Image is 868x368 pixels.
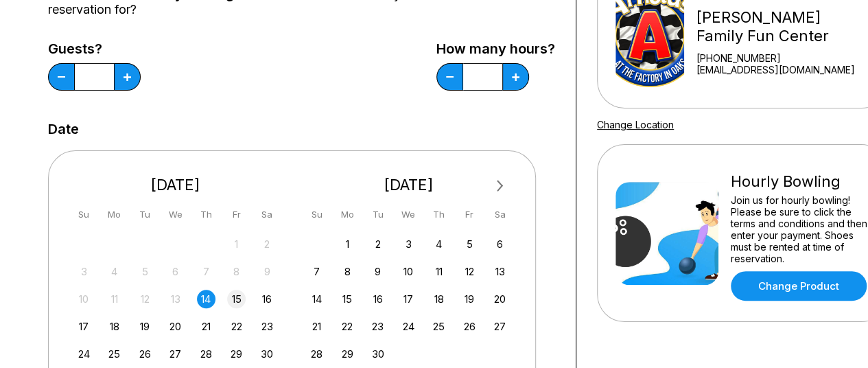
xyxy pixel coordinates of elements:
[227,262,246,281] div: Not available Friday, August 8th, 2025
[731,271,867,301] a: Change Product
[105,317,124,336] div: Choose Monday, August 18th, 2025
[197,317,215,336] div: Choose Thursday, August 21st, 2025
[75,317,93,336] div: Choose Sunday, August 17th, 2025
[166,317,185,336] div: Choose Wednesday, August 20th, 2025
[436,41,555,56] label: How many hours?
[258,345,277,363] div: Choose Saturday, August 30th, 2025
[430,235,448,253] div: Choose Thursday, September 4th, 2025
[166,262,185,281] div: Not available Wednesday, August 6th, 2025
[105,290,124,308] div: Not available Monday, August 11th, 2025
[491,290,509,308] div: Choose Saturday, September 20th, 2025
[338,345,357,363] div: Choose Monday, September 29th, 2025
[48,122,79,137] label: Date
[258,235,277,253] div: Not available Saturday, August 2nd, 2025
[399,290,418,308] div: Choose Wednesday, September 17th, 2025
[460,290,479,308] div: Choose Friday, September 19th, 2025
[307,262,326,281] div: Choose Sunday, September 7th, 2025
[258,317,277,336] div: Choose Saturday, August 23rd, 2025
[227,205,246,224] div: Fr
[430,262,448,281] div: Choose Thursday, September 11th, 2025
[227,235,246,253] div: Not available Friday, August 1st, 2025
[197,345,215,363] div: Choose Thursday, August 28th, 2025
[69,176,282,194] div: [DATE]
[491,205,509,224] div: Sa
[197,262,215,281] div: Not available Thursday, August 7th, 2025
[338,235,357,253] div: Choose Monday, September 1st, 2025
[430,290,448,308] div: Choose Thursday, September 18th, 2025
[399,317,418,336] div: Choose Wednesday, September 24th, 2025
[136,290,154,308] div: Not available Tuesday, August 12th, 2025
[48,41,141,56] label: Guests?
[258,290,277,308] div: Choose Saturday, August 16th, 2025
[75,205,93,224] div: Su
[399,262,418,281] div: Choose Wednesday, September 10th, 2025
[75,345,93,363] div: Choose Sunday, August 24th, 2025
[460,262,479,281] div: Choose Friday, September 12th, 2025
[460,235,479,253] div: Choose Friday, September 5th, 2025
[491,235,509,253] div: Choose Saturday, September 6th, 2025
[105,205,124,224] div: Mo
[227,345,246,363] div: Choose Friday, August 29th, 2025
[399,235,418,253] div: Choose Wednesday, September 3rd, 2025
[307,205,326,224] div: Su
[197,205,215,224] div: Th
[258,205,277,224] div: Sa
[136,262,154,281] div: Not available Tuesday, August 5th, 2025
[303,176,515,194] div: [DATE]
[338,317,357,336] div: Choose Monday, September 22nd, 2025
[460,317,479,336] div: Choose Friday, September 26th, 2025
[105,345,124,363] div: Choose Monday, August 25th, 2025
[338,205,357,224] div: Mo
[368,235,387,253] div: Choose Tuesday, September 2nd, 2025
[166,290,185,308] div: Not available Wednesday, August 13th, 2025
[615,182,718,285] img: Hourly Bowling
[75,290,93,308] div: Not available Sunday, August 10th, 2025
[258,262,277,281] div: Not available Saturday, August 9th, 2025
[307,290,326,308] div: Choose Sunday, September 14th, 2025
[368,290,387,308] div: Choose Tuesday, September 16th, 2025
[307,317,326,336] div: Choose Sunday, September 21st, 2025
[75,262,93,281] div: Not available Sunday, August 3rd, 2025
[136,345,154,363] div: Choose Tuesday, August 26th, 2025
[597,119,674,130] a: Change Location
[136,205,154,224] div: Tu
[166,205,185,224] div: We
[368,345,387,363] div: Choose Tuesday, September 30th, 2025
[105,262,124,281] div: Not available Monday, August 4th, 2025
[306,233,512,363] div: month 2025-09
[491,262,509,281] div: Choose Saturday, September 13th, 2025
[227,290,246,308] div: Choose Friday, August 15th, 2025
[368,317,387,336] div: Choose Tuesday, September 23rd, 2025
[491,317,509,336] div: Choose Saturday, September 27th, 2025
[460,205,479,224] div: Fr
[136,317,154,336] div: Choose Tuesday, August 19th, 2025
[166,345,185,363] div: Choose Wednesday, August 27th, 2025
[338,262,357,281] div: Choose Monday, September 8th, 2025
[489,175,511,197] button: Next Month
[368,205,387,224] div: Tu
[368,262,387,281] div: Choose Tuesday, September 9th, 2025
[197,290,215,308] div: Choose Thursday, August 14th, 2025
[227,317,246,336] div: Choose Friday, August 22nd, 2025
[307,345,326,363] div: Choose Sunday, September 28th, 2025
[399,205,418,224] div: We
[430,205,448,224] div: Th
[430,317,448,336] div: Choose Thursday, September 25th, 2025
[338,290,357,308] div: Choose Monday, September 15th, 2025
